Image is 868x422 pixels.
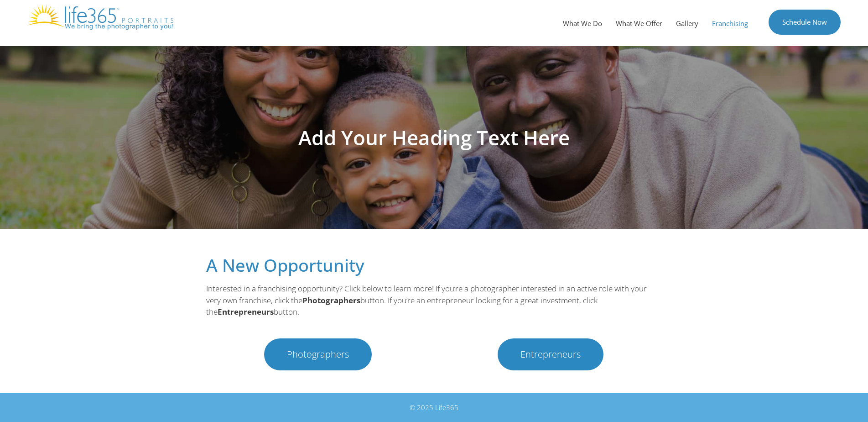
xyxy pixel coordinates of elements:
[498,338,603,370] a: Entrepreneurs
[705,10,755,37] a: Franchising
[769,10,841,35] a: Schedule Now
[218,306,274,317] b: Entrepreneurs
[287,350,349,359] span: Photographers
[264,338,372,370] a: Photographers
[179,127,690,148] h1: Add Your Heading Text Here
[669,10,705,37] a: Gallery
[520,350,581,359] span: Entrepreneurs
[206,256,662,274] h2: A New Opportunity
[183,402,685,413] div: © 2025 Life365
[609,10,669,37] a: What We Offer
[206,283,662,318] p: Interested in a franchising opportunity? Click below to learn more! If you’re a photographer inte...
[27,4,173,30] img: Life365
[302,295,360,306] b: Photographers
[556,10,609,37] a: What We Do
